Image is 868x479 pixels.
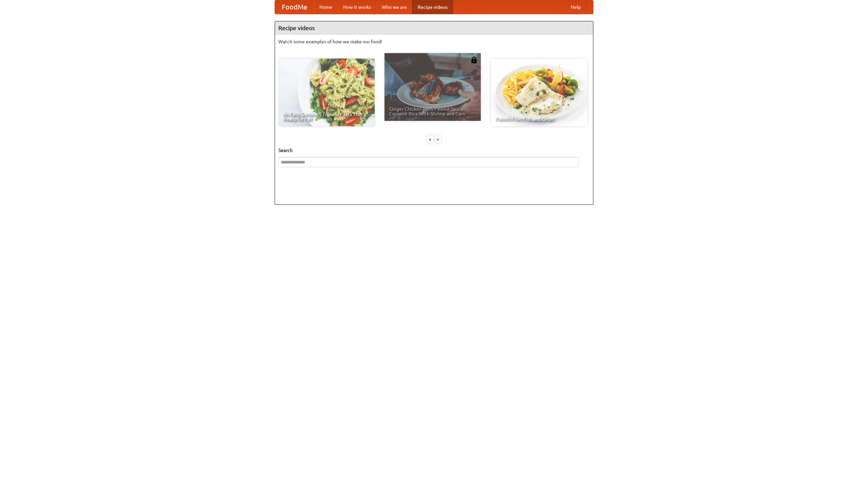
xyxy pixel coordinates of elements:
[278,38,590,45] p: Watch some examples of how we make our food!
[412,0,453,14] a: Recipe videos
[283,112,370,122] span: An Easy, Summery Tomato Pasta That's Ready for Fall
[491,59,587,126] a: French Fries Fish and Chips
[471,57,477,63] img: 483408.png
[314,0,338,14] a: Home
[496,117,583,122] span: French Fries Fish and Chips
[278,147,590,154] h5: Search
[427,135,433,144] div: «
[338,0,376,14] a: How it works
[275,21,593,35] h4: Recipe videos
[275,0,314,14] a: FoodMe
[565,0,586,14] a: Help
[435,135,441,144] div: »
[278,59,375,126] a: An Easy, Summery Tomato Pasta That's Ready for Fall
[376,0,412,14] a: Who we are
